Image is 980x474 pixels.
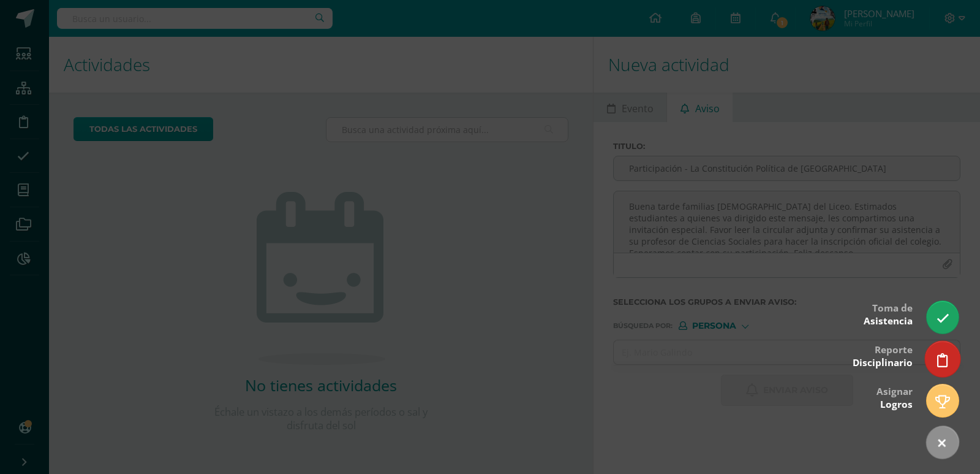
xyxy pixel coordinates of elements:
div: Asignar [876,377,913,417]
span: Disciplinario [853,356,913,369]
div: Toma de [864,294,913,334]
span: Asistencia [864,315,913,327]
span: Logros [880,398,913,411]
div: Reporte [853,335,913,375]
